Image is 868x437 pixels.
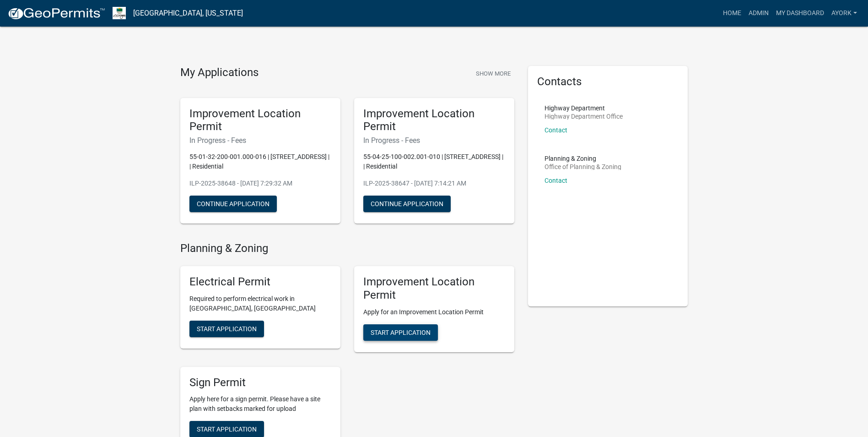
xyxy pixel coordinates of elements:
h6: In Progress - Fees [189,136,331,145]
button: Start Application [363,324,438,341]
span: Start Application [371,328,431,336]
p: Highway Department Office [545,113,623,120]
a: ayork [828,5,861,22]
a: Contact [545,126,567,134]
p: ILP-2025-38647 - [DATE] 7:14:21 AM [363,179,505,188]
a: [GEOGRAPHIC_DATA], [US_STATE] [133,5,243,21]
h5: Contacts [537,75,679,88]
button: Continue Application [363,196,451,212]
p: Highway Department [545,105,623,111]
h4: Planning & Zoning [180,242,514,255]
button: Show More [472,66,514,81]
p: Apply for an Improvement Location Permit [363,307,505,317]
h5: Electrical Permit [189,275,331,289]
p: Apply here for a sign permit. Please have a site plan with setbacks marked for upload [189,394,331,414]
h5: Sign Permit [189,376,331,389]
a: My Dashboard [772,5,828,22]
img: Morgan County, Indiana [113,7,126,19]
button: Start Application [189,321,264,337]
h5: Improvement Location Permit [363,107,505,134]
h6: In Progress - Fees [363,136,505,145]
p: 55-01-32-200-001.000-016 | [STREET_ADDRESS] | | Residential [189,152,331,171]
h4: My Applications [180,66,259,80]
p: 55-04-25-100-002.001-010 | [STREET_ADDRESS] | | Residential [363,152,505,171]
p: Planning & Zoning [545,155,621,162]
a: Home [719,5,745,22]
span: Start Application [197,325,257,332]
p: ILP-2025-38648 - [DATE] 7:29:32 AM [189,179,331,188]
span: Start Application [197,426,257,433]
a: Admin [745,5,772,22]
button: Continue Application [189,196,277,212]
p: Required to perform electrical work in [GEOGRAPHIC_DATA], [GEOGRAPHIC_DATA] [189,294,331,313]
a: Contact [545,177,567,184]
h5: Improvement Location Permit [189,107,331,134]
p: Office of Planning & Zoning [545,164,621,170]
h5: Improvement Location Permit [363,275,505,302]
